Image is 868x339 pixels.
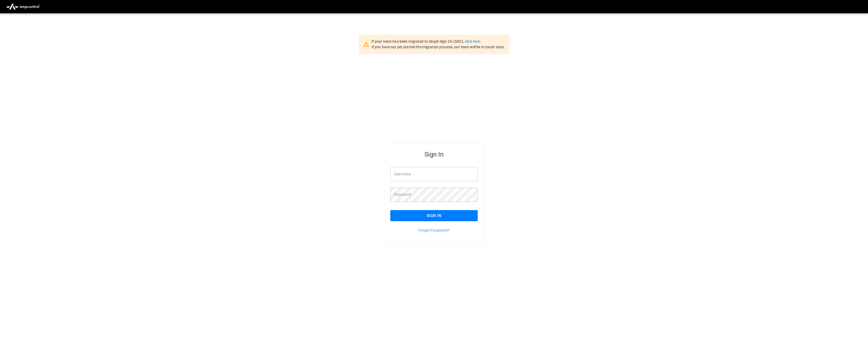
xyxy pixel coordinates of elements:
[390,210,478,221] button: Sign In
[390,150,478,159] h5: Sign In
[465,39,481,44] a: click here.
[390,228,478,233] p: Forgot Password?
[4,2,41,12] img: ampcontrol.io logo
[371,45,505,49] span: If you have not yet started the migration process, our team will be in touch soon.
[371,39,465,44] span: If your team has been migrated to Single Sign On (SSO),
